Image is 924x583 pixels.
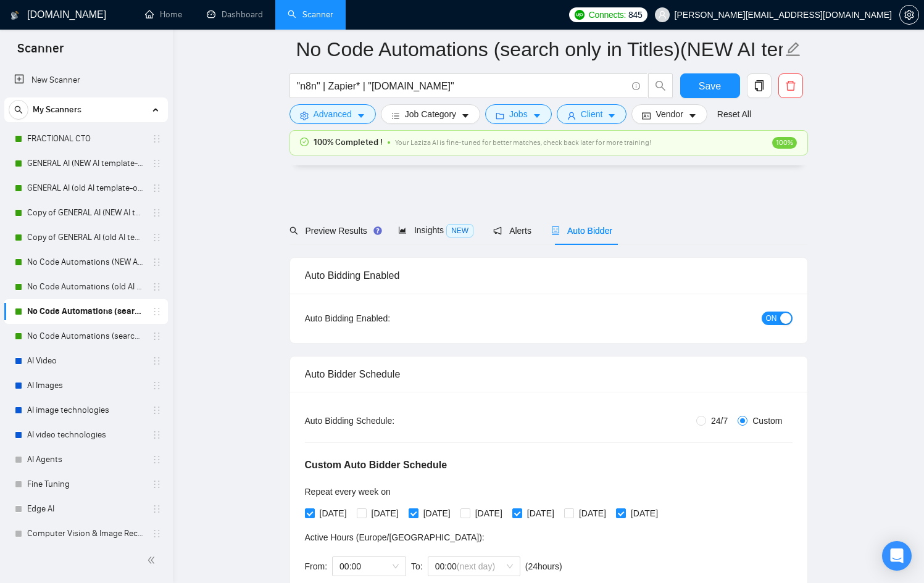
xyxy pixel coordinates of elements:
[33,97,81,122] span: My Scanners
[300,138,309,146] span: check-circle
[493,226,502,235] span: notification
[7,39,73,65] span: Scanner
[461,111,470,120] span: caret-down
[152,282,162,292] span: holder
[297,78,626,94] input: Search Freelance Jobs...
[152,504,162,514] span: holder
[27,299,144,324] a: No Code Automations (search only in Titles)(NEW AI template-optimized profile-Oct-2025)
[305,357,793,392] div: Auto Bidder Schedule
[152,257,162,267] span: holder
[27,324,144,349] a: No Code Automations (search only in Titles)(old AI template-optimized profile-Sept-2025)
[314,136,383,149] span: 100% Completed !
[779,80,802,91] span: delete
[27,521,144,546] a: Computer Vision & Image Recognition
[607,111,616,120] span: caret-down
[339,557,399,576] span: 00:00
[27,201,144,225] a: Copy of GENERAL AI (NEW AI template-optimized profile-Oct-2025)
[305,532,485,542] span: Active Hours ( Europe/[GEOGRAPHIC_DATA] ):
[785,41,801,57] span: edit
[628,8,642,22] span: 845
[391,111,400,120] span: bars
[27,349,144,373] a: AI Video
[642,111,651,120] span: idcard
[289,226,378,236] span: Preview Results
[557,104,627,124] button: userClientcaret-down
[747,80,771,91] span: copy
[493,226,531,236] span: Alerts
[152,159,162,168] span: holder
[152,455,162,465] span: holder
[372,225,383,236] div: Tooltip anchor
[152,479,162,489] span: holder
[152,307,162,316] span: holder
[699,78,721,94] span: Save
[27,176,144,201] a: GENERAL AI (old AI template-optimized profile-Sept-2025)
[899,5,919,25] button: setting
[900,10,918,20] span: setting
[381,104,480,124] button: barsJob Categorycaret-down
[289,104,376,124] button: settingAdvancedcaret-down
[398,225,473,235] span: Insights
[522,507,559,520] span: [DATE]
[152,381,162,391] span: holder
[574,507,611,520] span: [DATE]
[300,111,309,120] span: setting
[418,507,456,520] span: [DATE]
[899,10,919,20] a: setting
[446,224,473,238] span: NEW
[152,183,162,193] span: holder
[551,226,612,236] span: Auto Bidder
[656,107,683,121] span: Vendor
[457,561,495,571] span: (next day)
[27,373,144,398] a: AI Images
[152,134,162,144] span: holder
[533,111,541,120] span: caret-down
[27,472,144,497] a: Fine Tuning
[367,507,404,520] span: [DATE]
[706,414,733,428] span: 24/7
[27,497,144,521] a: Edge AI
[152,331,162,341] span: holder
[747,73,772,98] button: copy
[772,137,797,149] span: 100%
[357,111,365,120] span: caret-down
[305,258,793,293] div: Auto Bidding Enabled
[648,73,673,98] button: search
[525,561,562,571] span: ( 24 hours)
[27,225,144,250] a: Copy of GENERAL AI (old AI template-optimized profile-Sept-2025)
[778,73,803,98] button: delete
[27,126,144,151] a: FRACTIONAL CTO
[717,107,751,121] a: Reset All
[152,405,162,415] span: holder
[152,356,162,366] span: holder
[581,107,603,121] span: Client
[509,107,528,121] span: Jobs
[207,9,263,20] a: dashboardDashboard
[632,82,640,90] span: info-circle
[27,151,144,176] a: GENERAL AI (NEW AI template-optimized profile-Oct-2025)
[575,10,585,20] img: upwork-logo.png
[9,100,28,120] button: search
[147,554,159,566] span: double-left
[305,458,447,473] h5: Custom Auto Bidder Schedule
[766,312,777,325] span: ON
[27,447,144,472] a: AI Agents
[680,73,740,98] button: Save
[485,104,552,124] button: folderJobscaret-down
[747,414,787,428] span: Custom
[27,398,144,423] a: AI image technologies
[470,507,507,520] span: [DATE]
[27,250,144,275] a: No Code Automations (NEW AI template-optimized profile-Oct-2025)
[315,507,352,520] span: [DATE]
[152,233,162,242] span: holder
[398,226,407,234] span: area-chart
[496,111,504,120] span: folder
[567,111,576,120] span: user
[289,226,298,235] span: search
[152,208,162,218] span: holder
[14,68,158,93] a: New Scanner
[411,561,423,571] span: To:
[305,487,391,497] span: Repeat every week on
[27,275,144,299] a: No Code Automations (old AI template-optimized profile-Sept-2025)
[314,107,352,121] span: Advanced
